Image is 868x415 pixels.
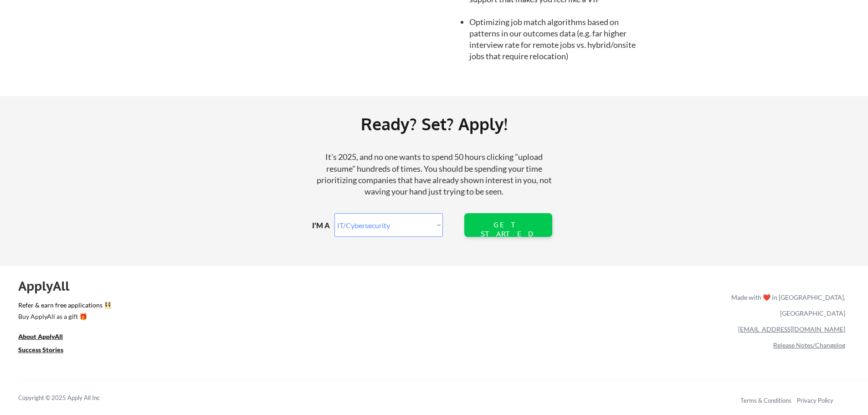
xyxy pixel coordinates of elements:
[728,289,845,321] div: Made with ❤️ in [GEOGRAPHIC_DATA], [GEOGRAPHIC_DATA]
[18,345,76,356] a: Success Stories
[313,151,556,197] div: It's 2025, and no one wants to spend 50 hours clicking "upload resume" hundreds of times. You sho...
[18,333,63,340] u: About ApplyAll
[18,346,63,354] u: Success Stories
[18,312,109,323] a: Buy ApplyAll as a gift 🎁
[479,220,537,238] div: GET STARTED
[738,325,845,333] a: [EMAIL_ADDRESS][DOMAIN_NAME]
[797,397,833,404] a: Privacy Policy
[18,313,109,320] div: Buy ApplyAll as a gift 🎁
[312,220,337,231] div: I'M A
[18,332,76,343] a: About ApplyAll
[469,16,646,62] li: Optimizing job match algorithms based on patterns in our outcomes data (e.g. far higher interview...
[18,278,80,294] div: ApplyAll
[128,111,740,137] div: Ready? Set? Apply!
[18,394,123,403] div: Copyright © 2025 Apply All Inc
[740,397,791,404] a: Terms & Conditions
[773,341,845,349] a: Release Notes/Changelog
[18,302,541,312] a: Refer & earn free applications 👯‍♀️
